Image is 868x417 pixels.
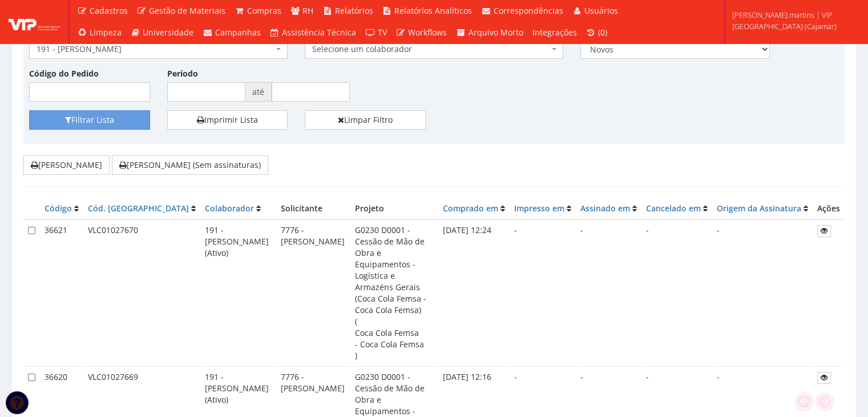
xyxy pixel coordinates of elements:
[126,22,199,43] a: Universidade
[391,22,452,43] a: Workflows
[580,203,630,214] a: Assinado em
[712,219,813,366] td: -
[37,43,273,55] span: 191 - ALEX ADAN DOS SANTOS SILVA
[305,110,426,130] a: Limpar Filtro
[514,203,564,214] a: Impresso em
[90,5,128,16] span: Cadastros
[355,203,384,214] span: Projeto
[215,27,261,38] span: Campanhas
[469,27,523,38] span: Arquivo Morto
[205,203,254,214] a: Colaborador
[646,203,701,214] a: Cancelado em
[494,5,563,16] span: Correspondências
[72,22,126,43] a: Limpeza
[717,203,801,214] a: Origem da Assinatura
[350,219,438,366] td: G0230 D0001 - Cessão de Mão de Obra e Equipamentos - Logística e Armazéns Gerais (Coca Cola Femsa...
[576,219,641,366] td: -
[198,22,265,43] a: Campanhas
[282,27,356,38] span: Assistência Técnica
[167,68,198,79] label: Período
[167,110,288,130] a: Imprimir Lista
[584,5,618,16] span: Usuários
[361,22,391,43] a: TV
[378,27,387,38] span: TV
[200,219,276,366] td: 191 - [PERSON_NAME] (Ativo)
[247,5,281,16] span: Compras
[45,203,72,214] a: Código
[813,198,845,219] th: Ações
[9,13,60,30] img: logo
[29,68,99,79] label: Código do Pedido
[90,27,122,38] span: Limpeza
[335,5,373,16] span: Relatórios
[582,22,612,43] a: (0)
[112,155,268,175] button: [PERSON_NAME] (Sem assinaturas)
[276,219,351,366] td: 7776 - [PERSON_NAME]
[394,5,472,16] span: Relatórios Analíticos
[23,155,110,175] button: [PERSON_NAME]
[408,27,447,38] span: Workflows
[143,27,193,38] span: Universidade
[451,22,528,43] a: Arquivo Morto
[40,219,83,366] td: 36621
[532,27,577,38] span: Integrações
[732,9,853,32] span: [PERSON_NAME].martins | VIP [GEOGRAPHIC_DATA] (Cajamar)
[29,110,150,130] button: Filtrar Lista
[265,22,361,43] a: Assistência Técnica
[598,27,607,38] span: (0)
[641,219,712,366] td: -
[29,39,288,59] span: 191 - ALEX ADAN DOS SANTOS SILVA
[443,203,498,214] a: Comprado em
[312,43,549,55] span: Selecione um colaborador
[528,22,582,43] a: Integrações
[281,203,322,214] span: Solicitante
[305,39,563,59] span: Selecione um colaborador
[438,219,510,366] td: [DATE] 12:24
[83,219,200,366] td: VLC01027670
[149,5,225,16] span: Gestão de Materiais
[302,5,313,16] span: RH
[510,219,576,366] td: -
[88,203,189,214] a: Cód. [GEOGRAPHIC_DATA]
[245,82,272,102] span: até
